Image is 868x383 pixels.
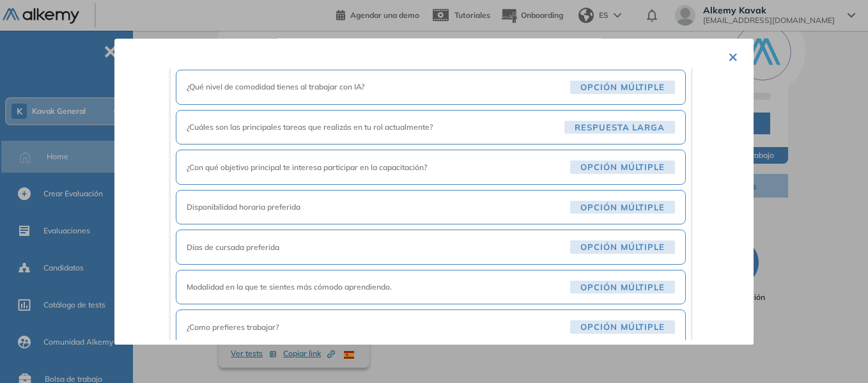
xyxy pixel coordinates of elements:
span: Opción múltiple [570,281,675,294]
span: ¿Cuáles son las principales tareas que realizás en tu rol actualmente? [187,121,559,133]
span: Opción múltiple [570,321,675,334]
span: ¿Con qué objetivo principal te interesa participar en la capacitación? [187,162,565,173]
span: Días de cursada preferida [187,242,565,253]
span: Opción múltiple [570,201,675,214]
span: Respuesta larga [564,121,675,134]
span: Modalidad en la que te sientes más cómodo aprendiendo. [187,282,565,293]
span: ¿Como prefieres trabajar? [187,322,565,333]
span: Opción múltiple [570,161,675,175]
button: × [728,43,738,68]
span: Disponibilidad horaria preferida [187,202,565,214]
span: Opción múltiple [570,241,675,254]
span: ¿Qué nivel de comodidad tienes al trabajar con IA? [187,82,565,93]
span: Opción múltiple [570,81,675,95]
